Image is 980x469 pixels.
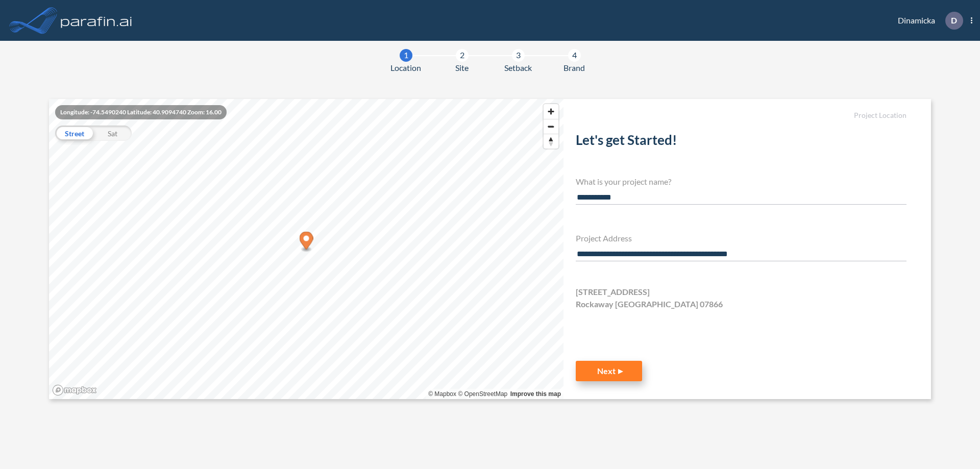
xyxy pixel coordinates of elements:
div: 3 [512,49,525,62]
button: Zoom in [544,104,558,119]
div: 2 [456,49,469,62]
a: Mapbox homepage [52,384,97,396]
h4: What is your project name? [576,177,906,186]
button: Zoom out [544,119,558,134]
h4: Project Address [576,233,906,243]
img: logo [59,10,134,31]
div: Sat [93,126,132,141]
div: Street [55,126,93,141]
div: 1 [400,49,412,62]
span: Rockaway [GEOGRAPHIC_DATA] 07866 [576,298,723,310]
button: Reset bearing to north [544,134,558,149]
span: Location [390,62,421,74]
button: Next [576,361,642,381]
p: D [951,16,957,25]
div: Dinamicka [883,12,972,30]
h2: Let's get Started! [576,132,906,152]
span: Brand [563,62,585,74]
span: Site [455,62,469,74]
div: Longitude: -74.5490240 Latitude: 40.9094740 Zoom: 16.00 [55,105,227,119]
h5: Project Location [576,111,906,120]
a: Mapbox [428,390,456,398]
a: Improve this map [510,390,561,398]
span: [STREET_ADDRESS] [576,286,650,298]
a: OpenStreetMap [458,390,507,398]
canvas: Map [49,99,563,399]
span: Setback [504,62,532,74]
div: Map marker [300,232,313,253]
div: 4 [568,49,581,62]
